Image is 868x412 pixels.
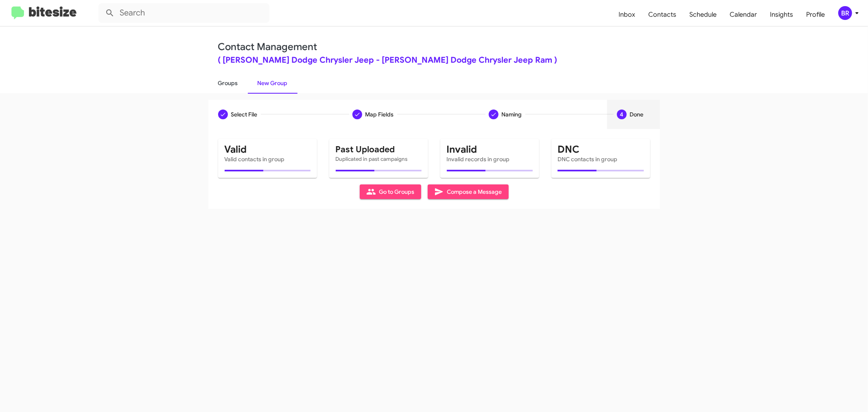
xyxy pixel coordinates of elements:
div: BR [838,6,852,20]
mat-card-subtitle: Valid contacts in group [225,155,310,163]
a: Calendar [723,3,763,26]
mat-card-title: Valid [225,145,310,153]
span: Go to Groups [366,184,415,199]
a: Schedule [683,3,723,26]
a: Profile [800,3,831,26]
mat-card-title: DNC [558,145,644,153]
div: ( [PERSON_NAME] Dodge Chrysler Jeep - [PERSON_NAME] Dodge Chrysler Jeep Ram ) [218,56,650,64]
mat-card-subtitle: DNC contacts in group [558,155,644,163]
button: BR [831,6,859,20]
span: Compose a Message [434,184,502,199]
a: New Group [248,72,297,94]
a: Insights [763,3,800,26]
a: Inbox [612,3,642,26]
input: Search [98,3,269,23]
a: Groups [208,72,248,94]
mat-card-subtitle: Invalid records in group [447,155,533,163]
button: Compose a Message [428,184,509,199]
mat-card-title: Invalid [447,145,533,153]
mat-card-title: Past Uploaded [336,145,422,153]
a: Contacts [642,3,683,26]
a: Contact Management [218,41,317,53]
button: Go to Groups [360,184,421,199]
mat-card-subtitle: Duplicated in past campaigns [336,155,422,163]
